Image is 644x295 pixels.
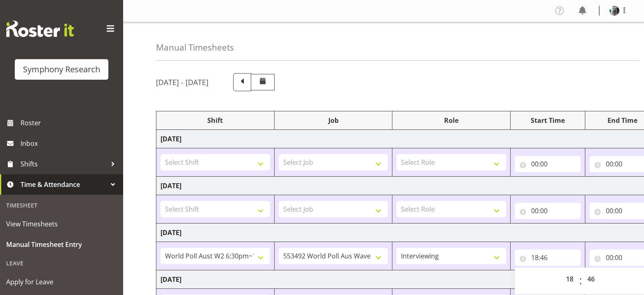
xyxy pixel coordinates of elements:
[279,115,388,125] div: Job
[23,63,100,76] div: Symphony Research
[610,6,619,16] img: karen-rimmer509cc44dc399f68592e3a0628bc04820.png
[21,137,119,150] span: Inbox
[2,214,121,234] a: View Timesheets
[6,238,117,251] span: Manual Timesheet Entry
[2,272,121,292] a: Apply for Leave
[396,115,506,125] div: Role
[515,249,581,266] input: Click to select...
[6,21,74,37] img: Rosterit website logo
[6,276,117,288] span: Apply for Leave
[21,178,107,191] span: Time & Attendance
[515,156,581,172] input: Click to select...
[2,234,121,255] a: Manual Timesheet Entry
[515,115,581,125] div: Start Time
[21,117,119,129] span: Roster
[2,255,121,272] div: Leave
[156,43,234,52] h4: Manual Timesheets
[156,78,209,87] h5: [DATE] - [DATE]
[2,197,121,214] div: Timesheet
[21,158,107,170] span: Shifts
[579,271,582,291] span: :
[6,218,117,230] span: View Timesheets
[515,203,581,219] input: Click to select...
[160,115,270,125] div: Shift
